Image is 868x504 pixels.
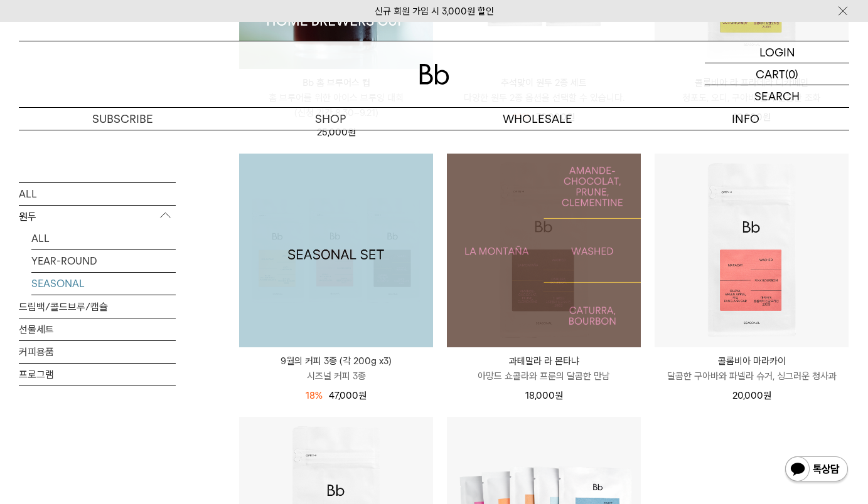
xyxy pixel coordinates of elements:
[329,390,367,401] span: 47,000
[239,154,433,347] a: 9월의 커피 3종 (각 200g x3)
[525,390,563,401] span: 18,000
[239,154,433,347] img: 1000000743_add2_064.png
[239,369,433,384] p: 시즈널 커피 3종
[31,272,176,294] a: SEASONAL
[732,390,771,401] span: 20,000
[19,340,176,362] a: 커피용품
[434,108,642,130] p: WHOLESALE
[358,390,367,401] span: 원
[785,63,798,85] p: (0)
[655,354,849,369] p: 콜롬비아 마라카이
[705,63,849,85] a: CART (0)
[641,108,849,130] p: INFO
[227,108,434,130] a: SHOP
[31,227,176,249] a: ALL
[19,295,176,317] a: 드립백/콜드브루/캡슐
[375,6,494,17] a: 신규 회원 가입 시 3,000원 할인
[19,318,176,340] a: 선물세트
[348,127,356,138] span: 원
[655,369,849,384] p: 달콤한 구아바와 파넬라 슈거, 싱그러운 청사과
[555,390,563,401] span: 원
[19,182,176,204] a: ALL
[447,354,641,369] p: 과테말라 라 몬타냐
[306,388,323,403] div: 18%
[763,390,771,401] span: 원
[447,154,641,347] img: 1000000483_add2_049.png
[239,354,433,384] a: 9월의 커피 3종 (각 200g x3) 시즈널 커피 3종
[655,354,849,384] a: 콜롬비아 마라카이 달콤한 구아바와 파넬라 슈거, 싱그러운 청사과
[239,354,433,369] p: 9월의 커피 3종 (각 200g x3)
[31,249,176,271] a: YEAR-ROUND
[759,41,795,63] p: LOGIN
[784,455,849,485] img: 카카오톡 채널 1:1 채팅 버튼
[419,64,449,85] img: 로고
[447,154,641,347] a: 과테말라 라 몬타냐
[705,41,849,63] a: LOGIN
[19,363,176,385] a: 프로그램
[655,154,849,347] img: 콜롬비아 마라카이
[756,63,785,85] p: CART
[19,108,227,130] a: SUBSCRIBE
[317,127,356,138] span: 25,000
[19,205,176,228] p: 원두
[447,354,641,384] a: 과테말라 라 몬타냐 아망드 쇼콜라와 프룬의 달콤한 만남
[447,369,641,384] p: 아망드 쇼콜라와 프룬의 달콤한 만남
[754,85,800,107] p: SEARCH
